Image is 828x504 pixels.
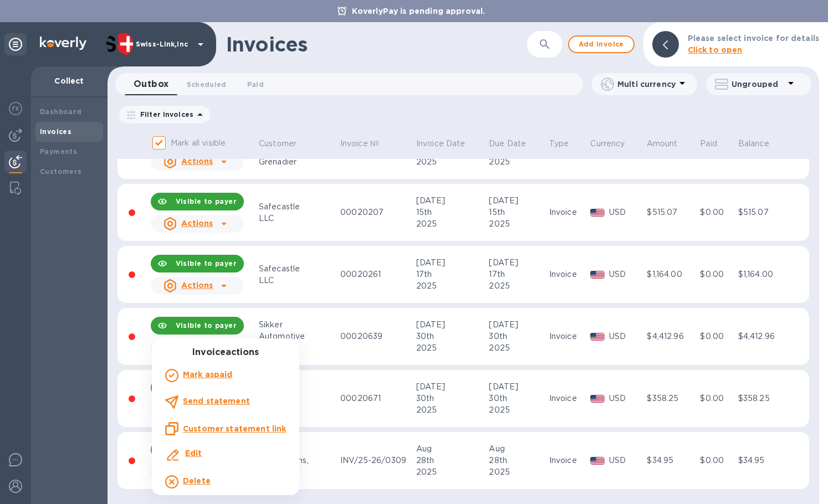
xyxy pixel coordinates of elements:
u: Customer statement link [183,424,286,433]
b: Mark as paid [183,370,232,379]
b: Send statement [183,397,250,405]
b: Delete [183,476,211,485]
h3: Invoice actions [152,347,299,358]
b: Edit [185,449,202,457]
